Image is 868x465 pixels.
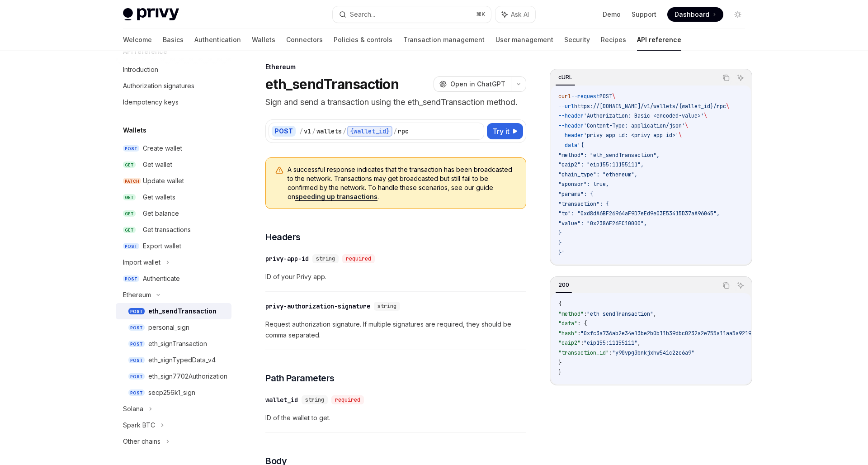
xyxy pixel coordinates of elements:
[587,310,653,318] span: "eth_sendTransaction"
[558,339,580,346] span: "caip2"
[272,126,296,137] div: POST
[350,9,375,20] div: Search...
[558,239,561,247] span: }
[304,127,311,136] div: v1
[584,122,685,129] span: 'Content-Type: application/json'
[667,7,723,22] a: Dashboard
[128,389,145,396] span: POST
[148,322,189,333] div: personal_sign
[123,178,141,185] span: PATCH
[574,103,726,110] span: https://[DOMAIN_NAME]/v1/wallets/{wallet_id}/rpc
[580,330,796,337] span: "0xfc3a736ab2e34e13be2b0b11b39dbc0232a2e755a11aa5a9219890d3b2c6c7d8"
[558,210,720,217] span: "to": "0xd8dA6BF26964aF9D7eEd9e03E53415D37aA96045",
[265,395,298,404] div: wallet_id
[116,173,231,189] a: PATCHUpdate wallet
[726,103,729,110] span: \
[128,373,145,380] span: POST
[143,192,175,203] div: Get wallets
[123,145,139,152] span: POST
[637,29,681,51] a: API reference
[123,125,146,136] h5: Wallets
[123,210,136,217] span: GET
[123,420,155,431] div: Spark BTC
[558,122,584,129] span: --header
[653,310,656,318] span: ,
[584,132,679,139] span: 'privy-app-id: <privy-app-id>'
[116,94,231,110] a: Idempotency keys
[123,161,136,168] span: GET
[558,320,577,327] span: "data"
[393,127,397,136] div: /
[556,280,572,290] div: 200
[116,368,231,384] a: POSTeth_sign7702Authorization
[123,64,158,75] div: Introduction
[735,72,746,84] button: Ask AI
[704,112,707,119] span: \
[128,324,145,331] span: POST
[128,357,145,364] span: POST
[143,159,172,170] div: Get wallet
[558,330,577,337] span: "hash"
[265,254,309,263] div: privy-app-id
[450,80,505,89] span: Open in ChatGPT
[511,10,529,19] span: Ask AI
[577,320,587,327] span: : {
[632,10,656,19] a: Support
[558,93,571,100] span: curl
[558,161,644,168] span: "caip2": "eip155:11155111",
[116,140,231,157] a: POSTCreate wallet
[558,249,565,256] span: }'
[265,62,526,71] div: Ethereum
[163,29,184,51] a: Basics
[123,275,139,282] span: POST
[558,200,609,208] span: "transaction": {
[558,103,574,110] span: --url
[331,395,364,404] div: required
[720,72,732,84] button: Copy the contents from the code block
[558,220,647,227] span: "value": "0x2386F26FC10000",
[601,29,626,51] a: Recipes
[123,194,136,201] span: GET
[333,6,491,23] button: Search...⌘K
[612,93,615,100] span: \
[123,436,160,447] div: Other chains
[603,10,621,19] a: Demo
[558,180,609,188] span: "sponsor": true,
[116,62,231,78] a: Introduction
[143,241,181,251] div: Export wallet
[685,122,688,129] span: \
[564,29,590,51] a: Security
[143,224,191,235] div: Get transactions
[305,396,324,403] span: string
[584,339,637,346] span: "eip155:11155111"
[288,165,517,201] span: A successful response indicates that the transaction has been broadcasted to the network. Transac...
[343,127,346,136] div: /
[558,229,561,237] span: }
[558,359,561,366] span: }
[265,271,526,282] span: ID of your Privy app.
[148,355,216,365] div: eth_signTypedData_v4
[720,280,732,291] button: Copy the contents from the code block
[143,143,182,154] div: Create wallet
[123,227,136,233] span: GET
[558,310,584,318] span: "method"
[265,319,526,341] span: Request authorization signature. If multiple signatures are required, they should be comma separa...
[116,78,231,94] a: Authorization signatures
[571,93,599,100] span: --request
[558,152,660,159] span: "method": "eth_sendTransaction",
[116,336,231,352] a: POSTeth_signTransaction
[252,29,275,51] a: Wallets
[558,190,593,198] span: "params": {
[735,280,746,291] button: Ask AI
[123,257,160,268] div: Import wallet
[116,222,231,238] a: GETGet transactions
[123,289,151,300] div: Ethereum
[584,310,587,318] span: :
[580,339,584,346] span: :
[558,300,561,308] span: {
[148,387,195,398] div: secp256k1_sign
[128,308,145,315] span: POST
[116,189,231,205] a: GETGet wallets
[265,302,370,311] div: privy-authorization-signature
[558,142,577,149] span: --data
